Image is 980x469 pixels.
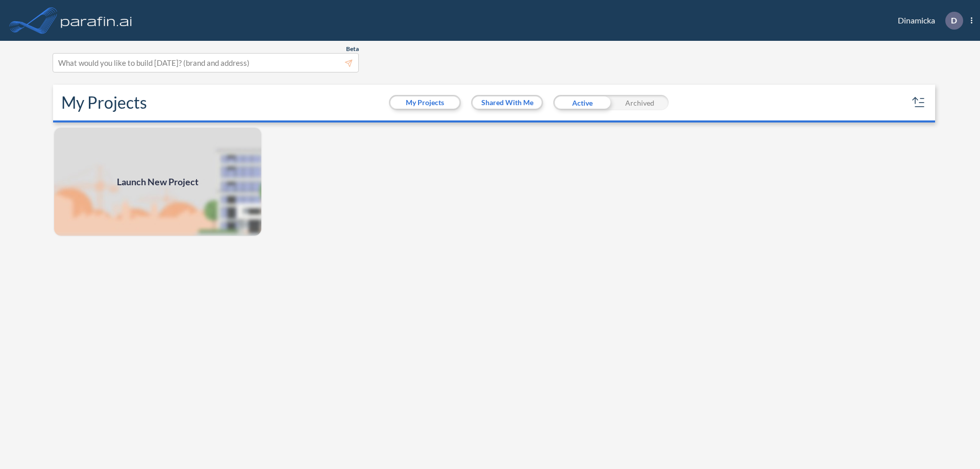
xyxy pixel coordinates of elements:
[53,127,262,237] a: Launch New Project
[59,10,134,31] img: logo
[61,93,147,112] h2: My Projects
[117,175,199,189] span: Launch New Project
[346,45,359,53] span: Beta
[951,16,957,25] p: D
[473,96,542,109] button: Shared With Me
[553,95,611,110] div: Active
[883,12,972,30] div: Dinamicka
[53,127,262,237] img: add
[390,96,459,109] button: My Projects
[911,94,927,111] button: sort
[611,95,669,110] div: Archived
